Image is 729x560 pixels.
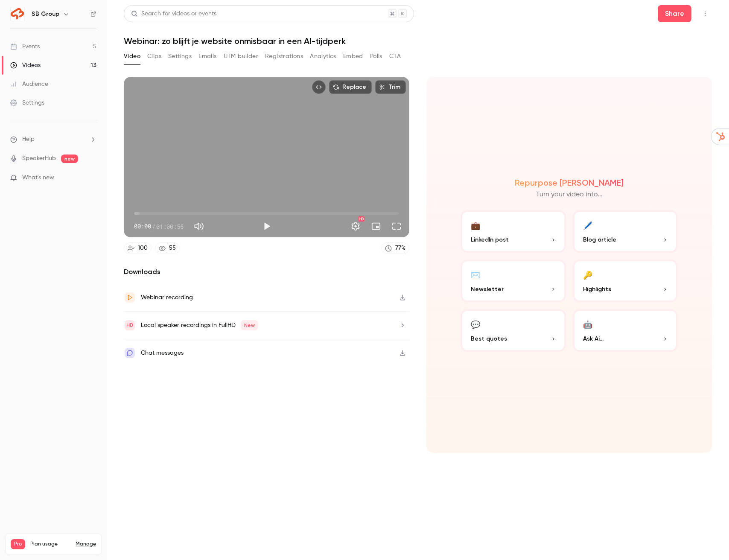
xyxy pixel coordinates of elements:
span: Best quotes [471,334,507,343]
span: Help [22,135,35,144]
button: Clips [147,50,161,63]
div: 55 [169,244,176,253]
span: LinkedIn post [471,235,509,244]
h6: SB Group [32,10,59,18]
div: Search for videos or events [131,9,216,18]
div: Webinar recording [141,292,193,303]
a: 55 [155,242,180,254]
button: UTM builder [224,50,258,63]
h2: Repurpose [PERSON_NAME] [515,178,624,188]
div: 00:00 [134,222,184,231]
span: 00:00 [134,222,151,231]
div: Local speaker recordings in FullHD [141,320,258,330]
h2: Downloads [124,267,409,277]
span: Newsletter [471,285,504,294]
button: Trim [375,80,406,94]
a: Manage [76,541,96,548]
button: ✉️Newsletter [461,260,566,302]
a: 77% [381,242,409,254]
div: ✉️ [471,268,480,281]
span: Ask Ai... [583,334,604,343]
div: 🔑 [583,268,592,281]
a: SpeakerHub [22,154,56,163]
button: 🔑Highlights [573,260,678,302]
span: / [152,222,155,231]
div: Events [10,42,40,51]
div: 💬 [471,318,480,331]
div: Settings [10,99,44,107]
li: help-dropdown-opener [10,135,96,144]
button: Video [124,50,140,63]
button: Analytics [310,50,336,63]
iframe: Noticeable Trigger [86,174,96,182]
button: CTA [389,50,401,63]
button: Settings [347,218,364,235]
div: Audience [10,80,48,88]
div: Chat messages [141,348,184,358]
div: Videos [10,61,41,70]
button: 💼LinkedIn post [461,210,566,253]
button: 🖊️Blog article [573,210,678,253]
button: Emails [198,50,216,63]
button: Play [258,218,275,235]
span: new [61,155,78,163]
button: Turn on miniplayer [367,218,385,235]
button: 🤖Ask Ai... [573,309,678,352]
span: Blog article [583,235,616,244]
button: Full screen [388,218,405,235]
img: SB Group [11,7,24,21]
div: 100 [138,244,148,253]
h1: Webinar: zo blijft je website onmisbaar in een AI-tijdperk [124,36,712,46]
div: 💼 [471,219,480,232]
div: 🖊️ [583,219,592,232]
p: Turn your video into... [536,190,603,200]
div: HD [359,216,364,222]
button: Top Bar Actions [698,7,712,20]
span: What's new [22,173,54,182]
span: New [241,320,258,330]
div: 77 % [395,244,405,253]
button: Polls [370,50,382,63]
button: Mute [190,218,207,235]
a: 100 [124,242,152,254]
button: Share [658,5,691,22]
button: Registrations [265,50,303,63]
span: Pro [11,539,25,549]
button: Embed video [312,80,326,94]
button: Settings [168,50,192,63]
span: Plan usage [30,541,70,548]
button: 💬Best quotes [461,309,566,352]
span: Highlights [583,285,611,294]
button: Embed [343,50,363,63]
button: Replace [329,80,372,94]
div: 🤖 [583,318,592,331]
span: 01:00:55 [156,222,184,231]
